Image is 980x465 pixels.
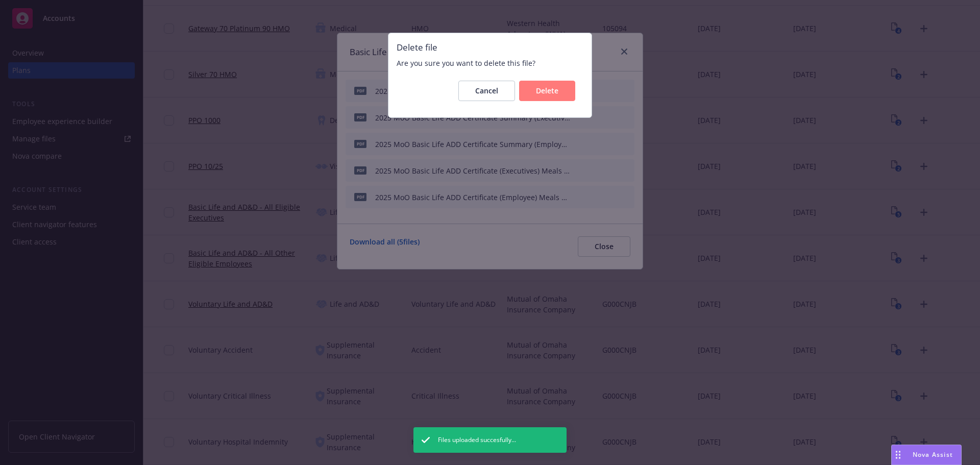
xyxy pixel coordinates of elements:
button: Delete [519,81,575,101]
button: Nova Assist [891,445,962,465]
span: Cancel [475,86,498,95]
span: Delete file [397,41,583,54]
span: Files uploaded succesfully... [438,435,516,445]
span: Delete [536,86,558,95]
span: Are you sure you want to delete this file? [397,58,583,68]
button: Cancel [458,81,515,101]
span: Nova Assist [913,450,953,459]
div: Drag to move [892,445,904,464]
